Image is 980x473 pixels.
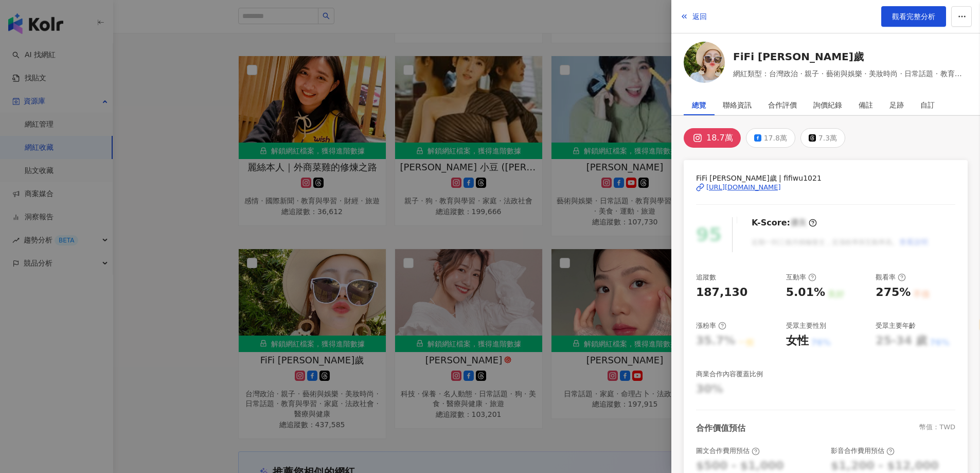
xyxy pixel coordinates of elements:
[876,273,906,282] div: 觀看率
[881,6,946,27] a: 觀看完整分析
[892,12,935,21] span: 觀看完整分析
[800,128,845,148] button: 7.3萬
[692,12,707,21] span: 返回
[733,49,968,64] a: FiFi [PERSON_NAME]歲
[706,131,733,145] div: 18.7萬
[920,95,935,115] div: 自訂
[696,183,955,192] a: [URL][DOMAIN_NAME]
[696,273,716,282] div: 追蹤數
[919,423,955,434] div: 幣值：TWD
[889,95,904,115] div: 足跡
[696,423,745,434] div: 合作價值預估
[818,131,837,145] div: 7.3萬
[684,42,725,83] img: KOL Avatar
[752,217,817,229] div: K-Score :
[723,95,752,115] div: 聯絡資訊
[706,183,781,192] div: [URL][DOMAIN_NAME]
[786,285,825,301] div: 5.01%
[696,321,726,330] div: 漲粉率
[813,95,842,115] div: 詢價紀錄
[764,131,787,145] div: 17.8萬
[831,446,895,456] div: 影音合作費用預估
[786,333,809,349] div: 女性
[680,6,707,27] button: 返回
[696,446,760,456] div: 圖文合作費用預估
[684,42,725,86] a: KOL Avatar
[696,285,747,301] div: 187,130
[696,172,955,184] span: FiFi [PERSON_NAME]歲 | fifiwu1021
[733,68,968,79] span: 網紅類型：台灣政治 · 親子 · 藝術與娛樂 · 美妝時尚 · 日常話題 · 教育與學習 · 家庭 · 法政社會 · 醫療與健康
[786,273,816,282] div: 互動率
[696,370,763,379] div: 商業合作內容覆蓋比例
[768,95,797,115] div: 合作評價
[876,321,916,330] div: 受眾主要年齡
[859,95,873,115] div: 備註
[786,321,826,330] div: 受眾主要性別
[876,285,911,301] div: 275%
[684,128,741,148] button: 18.7萬
[692,95,706,115] div: 總覽
[746,128,795,148] button: 17.8萬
